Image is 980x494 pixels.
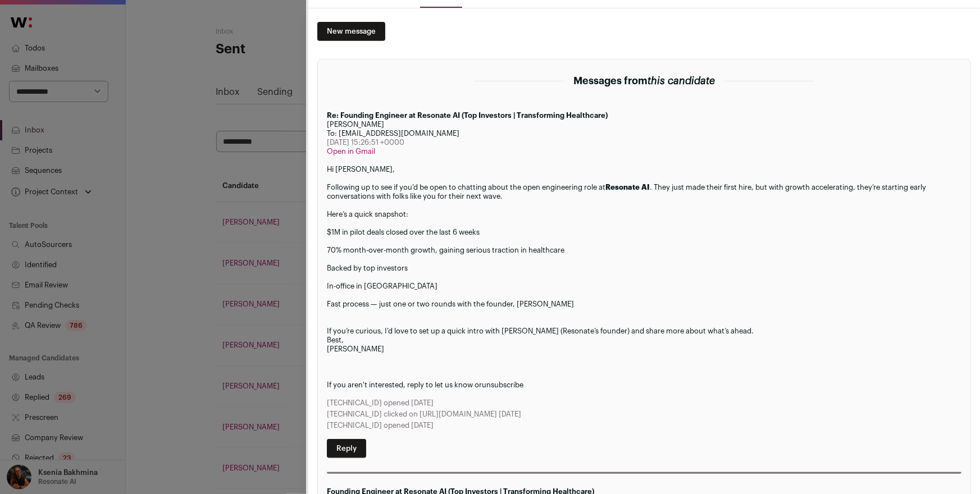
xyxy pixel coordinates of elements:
div: If you’re curious, I’d love to set up a quick intro with [PERSON_NAME] (Resonate’s founder) and s... [327,327,961,336]
strong: Resonate AI [605,184,650,191]
div: To: [EMAIL_ADDRESS][DOMAIN_NAME] [327,129,961,138]
div: [TECHNICAL_ID] opened [DATE] [327,399,961,408]
h2: Messages from [573,73,715,89]
a: Reply [327,439,366,458]
div: [TECHNICAL_ID] opened [DATE] [327,421,961,430]
li: Fast process — just one or two rounds with the founder, [PERSON_NAME] [327,300,961,309]
div: Re: Founding Engineer at Resonate AI (Top Investors | Transforming Healthcare) [327,111,961,120]
li: 70% month-over-month growth, gaining serious traction in healthcare [327,246,961,255]
div: Here’s a quick snapshot: [327,210,961,219]
span: this candidate [648,76,715,86]
div: Best, [327,336,961,345]
li: Backed by top investors [327,264,961,273]
a: New message [317,22,385,41]
li: In-office in [GEOGRAPHIC_DATA] [327,282,961,291]
a: Open in Gmail [327,148,375,155]
div: [DATE] 15:26:51 +0000 [327,138,961,147]
div: Hi [PERSON_NAME], [327,165,961,174]
div: [PERSON_NAME] [327,345,961,354]
div: If you aren't interested, reply to let us know or [327,381,961,390]
a: unsubscribe [482,381,523,388]
div: [PERSON_NAME] [327,120,961,129]
div: [TECHNICAL_ID] clicked on [URL][DOMAIN_NAME] [DATE] [327,410,961,419]
div: Following up to see if you’d be open to chatting about the open engineering role at . They just m... [327,183,961,201]
li: $1M in pilot deals closed over the last 6 weeks [327,228,961,237]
